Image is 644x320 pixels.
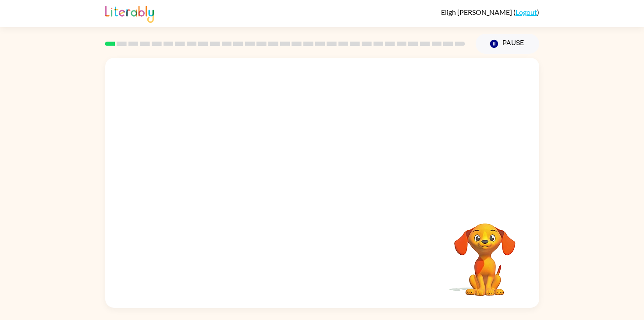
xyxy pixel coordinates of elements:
video: Your browser must support playing .mp4 files to use Literably. Please try using another browser. [441,210,529,297]
span: Eligh [PERSON_NAME] [441,8,513,16]
a: Logout [516,8,537,16]
div: ( ) [441,8,539,16]
img: Literably [105,4,154,23]
button: Pause [476,34,539,54]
